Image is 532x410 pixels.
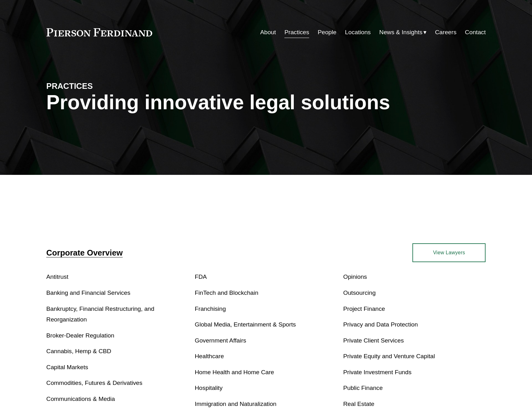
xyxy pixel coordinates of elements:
[343,353,435,359] a: Private Equity and Venture Capital
[343,369,411,375] a: Private Investment Funds
[195,337,246,344] a: Government Affairs
[46,91,486,114] h1: Providing innovative legal solutions
[412,243,486,262] a: View Lawyers
[343,305,385,312] a: Project Finance
[345,26,371,38] a: Locations
[343,273,367,280] a: Opinions
[46,380,142,386] a: Commodities, Futures & Derivatives
[195,289,259,296] a: FinTech and Blockchain
[46,273,68,280] a: Antitrust
[343,385,383,391] a: Public Finance
[318,26,336,38] a: People
[343,401,374,407] a: Real Estate
[46,248,123,257] a: Corporate Overview
[46,81,156,91] h4: PRACTICES
[195,385,223,391] a: Hospitality
[195,353,224,359] a: Healthcare
[379,27,422,38] span: News & Insights
[46,364,88,370] a: Capital Markets
[46,332,115,339] a: Broker-Dealer Regulation
[46,348,111,354] a: Cannabis, Hemp & CBD
[195,321,296,328] a: Global Media, Entertainment & Sports
[195,305,226,312] a: Franchising
[284,26,309,38] a: Practices
[343,289,375,296] a: Outsourcing
[46,289,131,296] a: Banking and Financial Services
[195,273,207,280] a: FDA
[46,305,154,323] a: Bankruptcy, Financial Restructuring, and Reorganization
[260,26,276,38] a: About
[195,401,277,407] a: Immigration and Naturalization
[379,26,427,38] a: folder dropdown
[343,337,404,344] a: Private Client Services
[435,26,456,38] a: Careers
[195,369,274,375] a: Home Health and Home Care
[46,396,115,402] a: Communications & Media
[343,321,418,328] a: Privacy and Data Protection
[465,26,486,38] a: Contact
